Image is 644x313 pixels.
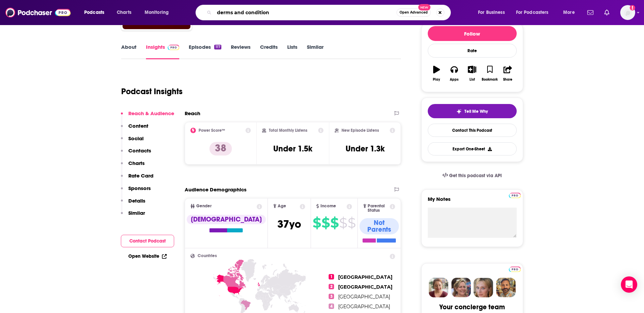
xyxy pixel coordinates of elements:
button: Bookmark [481,61,499,86]
img: User Profile [620,5,635,20]
button: Open AdvancedNew [397,8,431,17]
a: Reviews [231,44,251,59]
button: Contacts [121,147,151,160]
span: Income [320,204,336,208]
div: Search podcasts, credits, & more... [202,5,457,20]
a: Similar [307,44,324,59]
p: 38 [209,142,232,155]
h1: Podcast Insights [121,86,183,97]
span: Age [278,204,286,208]
div: List [470,78,475,82]
span: Charts [117,8,131,17]
button: Export One-Sheet [428,142,517,155]
button: Follow [428,26,517,41]
p: Sponsors [128,185,151,191]
span: Logged in as WE_Broadcast [620,5,635,20]
span: [GEOGRAPHIC_DATA] [338,274,392,280]
div: Not Parents [360,218,399,234]
h3: Under 1.3k [346,144,385,154]
span: Countries [198,254,217,258]
p: Social [128,135,144,142]
div: Play [433,78,440,82]
a: InsightsPodchaser Pro [146,44,180,59]
span: For Podcasters [516,8,549,17]
img: Jules Profile [474,278,493,297]
a: Contact This Podcast [428,124,517,137]
span: $ [348,217,355,228]
img: Barbara Profile [451,278,471,297]
button: open menu [558,7,583,18]
p: Contacts [128,147,151,154]
label: My Notes [428,196,517,208]
h2: Total Monthly Listens [269,128,307,133]
div: Apps [450,78,459,82]
a: Get this podcast via API [437,167,508,184]
button: Apps [445,61,463,86]
img: Podchaser - Follow, Share and Rate Podcasts [5,6,71,19]
button: Share [499,61,516,86]
a: About [121,44,136,59]
button: Contact Podcast [121,235,174,247]
span: 2 [329,284,334,289]
span: 1 [329,274,334,279]
h2: Power Score™ [199,128,225,133]
button: Similar [121,210,145,222]
div: [DEMOGRAPHIC_DATA] [187,215,266,224]
button: open menu [79,7,113,18]
svg: Add a profile image [630,5,635,11]
div: Rate [428,44,517,58]
img: Podchaser Pro [509,193,521,198]
span: New [418,4,430,11]
span: More [563,8,575,17]
p: Similar [128,210,145,216]
span: [GEOGRAPHIC_DATA] [338,284,392,290]
h2: New Episode Listens [342,128,379,133]
div: Your concierge team [439,303,505,311]
span: $ [330,217,338,228]
p: Content [128,123,148,129]
span: Podcasts [84,8,104,17]
button: open menu [140,7,178,18]
p: Rate Card [128,172,153,179]
img: Podchaser Pro [509,267,521,272]
span: $ [339,217,347,228]
button: Rate Card [121,172,153,185]
button: Content [121,123,148,135]
button: Sponsors [121,185,151,197]
span: [GEOGRAPHIC_DATA] [338,294,390,300]
div: Bookmark [482,78,498,82]
div: Open Intercom Messenger [621,276,637,293]
button: Play [428,61,445,86]
a: Pro website [509,266,521,272]
div: Share [503,78,512,82]
button: Charts [121,160,145,172]
span: [GEOGRAPHIC_DATA] [338,304,390,310]
a: Lists [287,44,297,59]
span: Gender [196,204,211,208]
a: Charts [112,7,135,18]
span: $ [313,217,321,228]
span: For Business [478,8,505,17]
p: Reach & Audience [128,110,174,117]
button: List [463,61,481,86]
button: Reach & Audience [121,110,174,123]
img: tell me why sparkle [456,109,462,114]
button: Social [121,135,144,148]
a: Credits [260,44,278,59]
a: Episodes117 [189,44,221,59]
button: open menu [512,7,558,18]
span: 37 yo [277,217,301,231]
span: 4 [329,304,334,309]
span: Get this podcast via API [449,173,502,179]
span: Monitoring [145,8,169,17]
img: Sydney Profile [429,278,448,297]
span: Open Advanced [400,11,428,14]
button: Details [121,197,145,210]
span: Tell Me Why [464,109,488,114]
input: Search podcasts, credits, & more... [214,7,397,18]
button: tell me why sparkleTell Me Why [428,104,517,118]
img: Jon Profile [496,278,516,297]
p: Details [128,197,145,204]
a: Open Website [128,253,167,259]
